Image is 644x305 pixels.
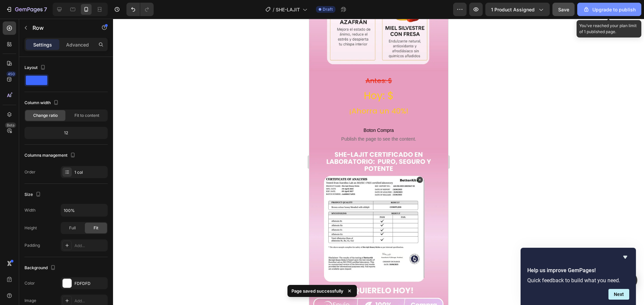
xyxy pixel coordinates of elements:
[323,6,333,12] span: Draft
[24,151,77,160] div: Columns management
[94,225,98,231] span: Fit
[485,3,550,16] button: 1 product assigned
[24,298,36,304] div: Image
[74,112,99,119] span: Fit to content
[527,277,629,284] p: Quick feedback to build what you need.
[61,204,107,216] input: Auto
[273,6,274,13] span: /
[24,98,60,107] div: Column width
[74,298,106,304] div: Add...
[24,280,35,286] div: Color
[44,5,47,13] p: 7
[66,41,89,48] p: Advanced
[5,123,16,128] div: Beta
[26,128,106,138] div: 12
[24,63,47,72] div: Layout
[74,281,106,287] div: FDFDFD
[24,225,37,231] div: Height
[276,6,300,13] span: SHE-LAJIT
[3,3,50,16] button: 7
[24,242,40,248] div: Padding
[24,190,42,199] div: Size
[74,169,106,175] div: 1 col
[491,6,535,13] span: 1 product assigned
[24,263,57,273] div: Background
[583,6,636,13] div: Upgrade to publish
[577,3,641,16] button: Upgrade to publish
[33,24,90,32] p: Row
[608,289,629,300] button: Next question
[24,207,36,213] div: Width
[6,71,16,77] div: 450
[621,253,629,261] button: Hide survey
[527,253,629,300] div: Help us improve GemPages!
[291,288,343,294] p: Page saved successfully
[558,7,569,12] span: Save
[309,19,448,305] iframe: Design area
[527,266,629,275] h2: Help us improve GemPages!
[24,169,36,175] div: Order
[552,3,575,16] button: Save
[126,3,154,16] div: Undo/Redo
[33,112,58,119] span: Change ratio
[69,225,76,231] span: Full
[33,41,52,48] p: Settings
[74,243,106,249] div: Add...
